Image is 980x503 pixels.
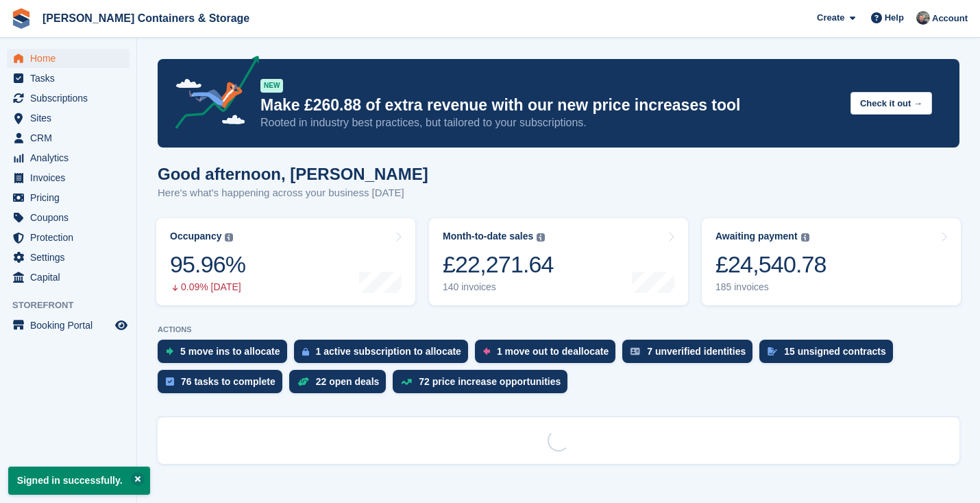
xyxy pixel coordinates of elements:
div: 7 unverified identities [647,346,746,357]
div: 72 price increase opportunities [419,376,561,387]
a: 7 unverified identities [622,340,759,370]
a: menu [7,248,130,267]
a: Awaiting payment £24,540.78 185 invoices [702,218,961,305]
img: icon-info-grey-7440780725fd019a000dd9b08b2336e03edf1995a4989e88bcd33f0948082b44.svg [537,233,545,242]
span: Storefront [12,299,136,312]
div: 5 move ins to allocate [180,346,280,357]
a: 15 unsigned contracts [759,340,900,370]
img: contract_signature_icon-13c848040528278c33f63329250d36e43548de30e8caae1d1a13099fd9432cc5.svg [768,347,777,355]
span: Analytics [30,148,112,167]
a: menu [7,89,130,108]
a: 76 tasks to complete [158,370,289,400]
span: Protection [30,228,112,247]
span: Help [885,11,904,25]
div: £24,540.78 [715,250,826,279]
div: 1 move out to deallocate [497,346,609,357]
span: Booking Portal [30,316,112,335]
span: Account [932,12,968,25]
a: 1 move out to deallocate [475,340,622,370]
a: menu [7,128,130,148]
img: move_outs_to_deallocate_icon-f764333ba52eb49d3ac5e1228854f67142a1ed5810a6f6cc68b1a99e826820c5.svg [483,347,490,355]
div: Occupancy [170,231,221,242]
button: Check it out → [850,92,932,115]
p: ACTIONS [158,325,959,334]
img: task-75834270c22a3079a89374b754ae025e5fb1db73e45f91037f5363f120a921f8.svg [166,377,174,386]
a: 72 price increase opportunities [393,370,574,400]
div: NEW [260,79,283,93]
div: 1 active subscription to allocate [316,346,461,357]
div: 185 invoices [715,281,826,293]
a: menu [7,168,130,187]
div: 0.09% [DATE] [170,281,245,293]
div: 15 unsigned contracts [784,346,886,357]
span: Tasks [30,69,112,88]
p: Rooted in industry best practices, but tailored to your subscriptions. [260,115,840,130]
span: Coupons [30,208,112,227]
img: move_ins_to_allocate_icon-fdf77a2bb77ea45bf5b3d319d69a93e2d87916cf1d5bf7949dd705db3b84f3ca.svg [166,347,173,355]
a: menu [7,69,130,88]
span: Pricing [30,188,112,207]
a: menu [7,188,130,207]
a: menu [7,228,130,247]
span: Create [817,11,844,25]
span: Settings [30,248,112,267]
a: [PERSON_NAME] Containers & Storage [37,7,255,30]
span: CRM [30,128,112,148]
a: 1 active subscription to allocate [294,340,475,370]
a: menu [7,208,130,227]
p: Signed in successfully. [8,467,150,495]
img: Adam Greenhalgh [916,11,930,25]
span: Capital [30,268,112,287]
a: menu [7,49,130,68]
a: menu [7,268,130,287]
img: icon-info-grey-7440780725fd019a000dd9b08b2336e03edf1995a4989e88bcd33f0948082b44.svg [801,233,809,242]
a: menu [7,148,130,167]
span: Home [30,49,112,68]
div: 95.96% [170,250,245,279]
a: Month-to-date sales £22,271.64 140 invoices [429,218,688,305]
div: Month-to-date sales [443,231,533,242]
p: Make £260.88 of extra revenue with our new price increases tool [260,95,840,115]
img: deal-1b604bf984904fb50ccaf53a9ad4b4a5d6e5aea283cecdc64d6e3604feb123c2.svg [297,377,309,386]
h1: Good afternoon, [PERSON_NAME] [158,165,428,183]
a: Occupancy 95.96% 0.09% [DATE] [156,218,415,305]
div: 76 tasks to complete [181,376,275,387]
img: active_subscription_to_allocate_icon-d502201f5373d7db506a760aba3b589e785aa758c864c3986d89f69b8ff3... [302,347,309,356]
div: 140 invoices [443,281,554,293]
a: menu [7,108,130,128]
img: price-adjustments-announcement-icon-8257ccfd72463d97f412b2fc003d46551f7dbcb40ab6d574587a9cd5c0d94... [164,56,260,134]
a: menu [7,316,130,335]
div: 22 open deals [316,376,380,387]
div: £22,271.64 [443,250,554,279]
img: price_increase_opportunities-93ffe204e8149a01c8c9dc8f82e8f89637d9d84a8eef4429ea346261dce0b2c0.svg [401,379,412,385]
span: Invoices [30,168,112,187]
a: 22 open deals [289,370,393,400]
a: 5 move ins to allocate [158,340,294,370]
img: verify_identity-adf6edd0f0f0b5bbfe63781bf79b02c33cf7c696d77639b501bdc392416b5a36.svg [630,347,640,355]
img: stora-icon-8386f47178a22dfd0bd8f6a31ec36ba5ce8667c1dd55bd0f319d3a0aa187defe.svg [11,8,32,29]
span: Sites [30,108,112,128]
p: Here's what's happening across your business [DATE] [158,185,428,201]
a: Preview store [113,317,130,334]
div: Awaiting payment [715,231,798,242]
span: Subscriptions [30,89,112,108]
img: icon-info-grey-7440780725fd019a000dd9b08b2336e03edf1995a4989e88bcd33f0948082b44.svg [225,233,233,242]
